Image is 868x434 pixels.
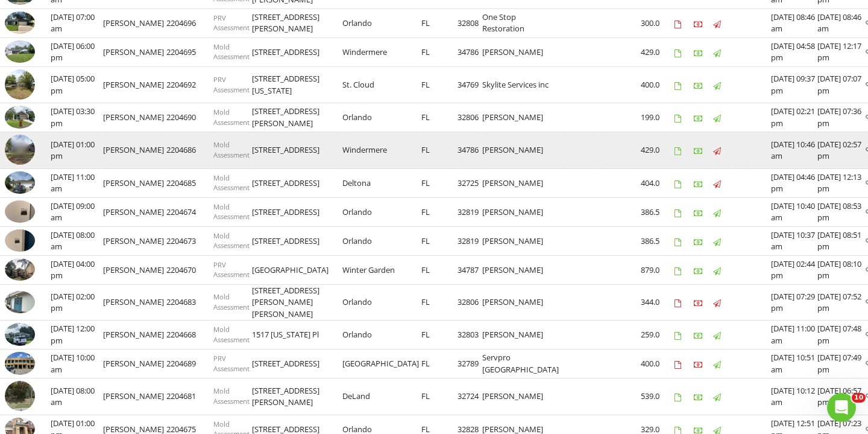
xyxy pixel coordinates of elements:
[252,132,342,169] td: [STREET_ADDRESS]
[641,66,675,103] td: 400.0
[166,378,213,415] td: 2204681
[252,168,342,197] td: [STREET_ADDRESS]
[51,8,103,37] td: [DATE] 07:00 am
[103,378,166,415] td: [PERSON_NAME]
[817,37,866,66] td: [DATE] 12:17 pm
[166,197,213,226] td: 2204674
[5,40,35,63] img: 9369489%2Fcover_photos%2FKrpOerC39ru5tf1O6DKl%2Fsmall.9369489-1756245792088
[342,132,421,169] td: Windermere
[252,37,342,66] td: [STREET_ADDRESS]
[421,321,458,349] td: FL
[641,37,675,66] td: 429.0
[103,37,166,66] td: [PERSON_NAME]
[213,292,250,311] span: Mold Assessment
[5,106,35,128] img: 9359631%2Fcover_photos%2FsAs0JMHNWS042d872JeJ%2Fsmall.9359631-1756234951942
[51,103,103,132] td: [DATE] 03:30 pm
[641,226,675,255] td: 386.5
[421,103,458,132] td: FL
[103,168,166,197] td: [PERSON_NAME]
[771,349,817,378] td: [DATE] 10:51 am
[342,197,421,226] td: Orlando
[771,8,817,37] td: [DATE] 08:46 am
[817,8,866,37] td: [DATE] 08:46 am
[51,255,103,284] td: [DATE] 04:00 pm
[5,291,35,313] img: 9349233%2Fcover_photos%2FEltj2yGhrUjzj5a0lRNw%2Fsmall.9349233-1756140207287
[252,8,342,37] td: [STREET_ADDRESS][PERSON_NAME]
[817,284,866,321] td: [DATE] 07:52 pm
[458,103,482,132] td: 32806
[421,66,458,103] td: FL
[342,378,421,415] td: DeLand
[166,284,213,321] td: 2204683
[421,37,458,66] td: FL
[51,37,103,66] td: [DATE] 06:00 pm
[342,349,421,378] td: [GEOGRAPHIC_DATA]
[771,103,817,132] td: [DATE] 02:21 pm
[482,255,561,284] td: [PERSON_NAME]
[166,168,213,197] td: 2204685
[166,321,213,349] td: 2204668
[342,37,421,66] td: Windermere
[421,284,458,321] td: FL
[641,132,675,169] td: 429.0
[51,349,103,378] td: [DATE] 10:00 am
[641,349,675,378] td: 400.0
[166,349,213,378] td: 2204689
[482,349,561,378] td: Servpro [GEOGRAPHIC_DATA]
[771,168,817,197] td: [DATE] 04:46 pm
[458,132,482,169] td: 34786
[458,8,482,37] td: 32808
[817,197,866,226] td: [DATE] 08:53 pm
[252,255,342,284] td: [GEOGRAPHIC_DATA]
[482,8,561,37] td: One Stop Restoration
[252,226,342,255] td: [STREET_ADDRESS]
[817,66,866,103] td: [DATE] 07:07 pm
[458,168,482,197] td: 32725
[51,284,103,321] td: [DATE] 02:00 pm
[213,354,250,373] span: PRV Assessment
[482,132,561,169] td: [PERSON_NAME]
[771,226,817,255] td: [DATE] 10:37 am
[421,349,458,378] td: FL
[103,349,166,378] td: [PERSON_NAME]
[817,226,866,255] td: [DATE] 08:51 pm
[421,378,458,415] td: FL
[252,378,342,415] td: [STREET_ADDRESS][PERSON_NAME]
[641,321,675,349] td: 259.0
[166,66,213,103] td: 2204692
[103,8,166,37] td: [PERSON_NAME]
[252,284,342,321] td: [STREET_ADDRESS][PERSON_NAME][PERSON_NAME]
[5,171,35,194] img: 9351693%2Fcover_photos%2FCipT1aqAw8dnv4I81Uhq%2Fsmall.9351693-1756221994231
[5,200,35,223] img: 9327793%2Fcover_photos%2FgMNnGdHPTXoyvaYv6RW7%2Fsmall.9327793-1756210858835
[421,132,458,169] td: FL
[5,69,35,100] img: streetview
[817,132,866,169] td: [DATE] 02:57 pm
[213,386,250,406] span: Mold Assessment
[771,255,817,284] td: [DATE] 02:44 pm
[421,8,458,37] td: FL
[342,66,421,103] td: St. Cloud
[51,197,103,226] td: [DATE] 09:00 am
[641,378,675,415] td: 539.0
[458,349,482,378] td: 32789
[103,66,166,103] td: [PERSON_NAME]
[166,226,213,255] td: 2204673
[213,202,250,222] span: Mold Assessment
[641,168,675,197] td: 404.0
[342,226,421,255] td: Orlando
[852,393,866,403] span: 10
[482,197,561,226] td: [PERSON_NAME]
[771,378,817,415] td: [DATE] 10:12 am
[817,321,866,349] td: [DATE] 07:48 pm
[482,226,561,255] td: [PERSON_NAME]
[771,132,817,169] td: [DATE] 10:46 am
[342,8,421,37] td: Orlando
[252,103,342,132] td: [STREET_ADDRESS][PERSON_NAME]
[213,173,250,193] span: Mold Assessment
[458,66,482,103] td: 34769
[342,321,421,349] td: Orlando
[103,132,166,169] td: [PERSON_NAME]
[817,103,866,132] td: [DATE] 07:36 pm
[482,284,561,321] td: [PERSON_NAME]
[103,197,166,226] td: [PERSON_NAME]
